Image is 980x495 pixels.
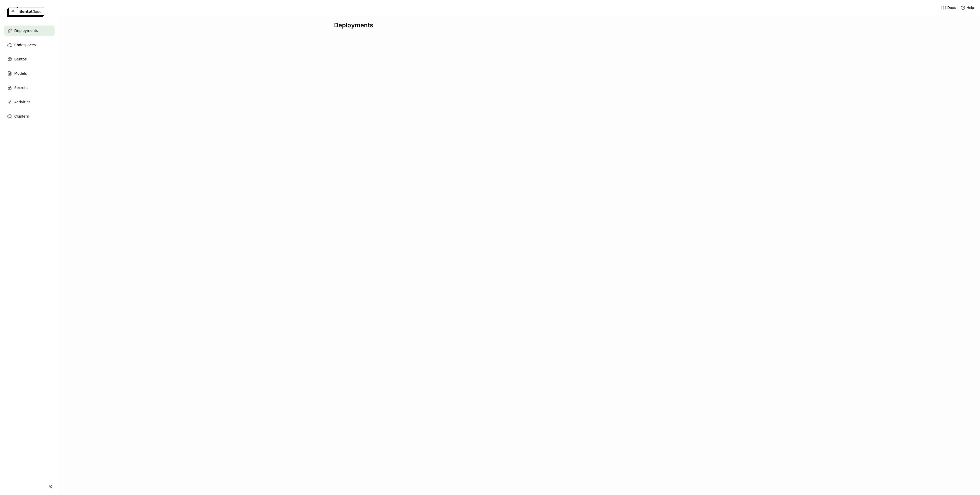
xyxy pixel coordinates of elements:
a: Bentos [4,54,55,64]
a: Docs [941,5,956,10]
span: Codespaces [14,42,36,48]
div: Help [960,5,974,10]
a: Clusters [4,111,55,121]
span: Docs [947,5,956,10]
span: Clusters [14,113,29,119]
span: Bentos [14,56,27,62]
span: Help [966,5,974,10]
img: logo [7,7,44,17]
a: Activities [4,97,55,107]
span: Activities [14,99,31,105]
span: Deployments [14,28,38,34]
div: Deployments [334,21,705,29]
a: Secrets [4,83,55,93]
a: Models [4,68,55,79]
span: Models [14,70,27,77]
span: Secrets [14,85,28,91]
